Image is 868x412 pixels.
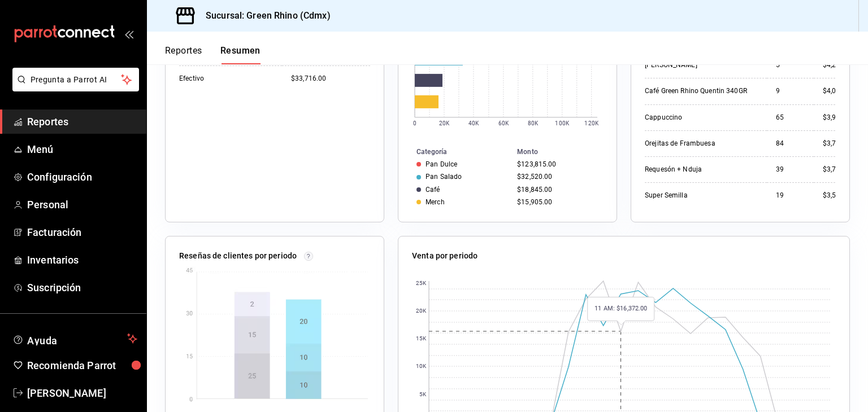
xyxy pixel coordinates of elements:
div: Café [426,186,440,194]
text: 100K [555,120,570,126]
h3: Sucursal: Green Rhino (Cdmx) [197,9,331,23]
div: $123,815.00 [517,160,598,168]
span: [PERSON_NAME] [27,385,137,401]
span: Facturación [27,225,137,240]
text: 10K [416,363,427,370]
th: Categoría [398,146,513,158]
span: Suscripción [27,280,137,295]
p: Venta por periodo [412,250,478,262]
div: Cappuccino [645,113,758,122]
button: Reportes [165,45,202,64]
span: Menú [27,142,137,157]
text: 25K [416,280,427,287]
div: $4,250.00 [823,60,858,70]
button: open_drawer_menu [124,29,133,38]
text: 15K [416,336,427,342]
div: Orejitas de Frambuesa [645,139,758,148]
div: 39 [776,165,805,174]
div: $15,905.00 [517,198,598,206]
div: Requesón + Nduja [645,165,758,174]
text: 5K [419,392,427,398]
span: Configuración [27,169,137,185]
div: $33,716.00 [291,74,370,84]
text: 20K [416,308,427,314]
span: Ayuda [27,332,123,345]
div: navigation tabs [165,45,261,64]
p: Reseñas de clientes por periodo [179,250,297,262]
div: Pan Salado [426,173,462,181]
div: 19 [776,191,805,200]
text: 60K [498,120,509,126]
div: Efectivo [179,74,273,84]
span: Personal [27,197,137,212]
button: Pregunta a Parrot AI [12,68,139,91]
button: Resumen [220,45,261,64]
div: 5 [776,60,805,70]
span: Reportes [27,114,137,129]
text: 0 [413,120,416,126]
th: Monto [513,146,617,158]
span: Inventarios [27,252,137,268]
div: Café Green Rhino Quentin 340GR [645,86,758,96]
div: [PERSON_NAME] [645,60,758,70]
div: 9 [776,86,805,96]
div: $32,520.00 [517,173,598,181]
div: Super Semilla [645,191,758,200]
div: Pan Dulce [426,160,457,168]
span: Pregunta a Parrot AI [31,74,121,86]
div: 84 [776,139,805,148]
a: Pregunta a Parrot AI [8,82,139,94]
text: 40K [468,120,479,126]
div: $3,900.00 [823,113,858,122]
span: Recomienda Parrot [27,358,137,373]
div: 65 [776,113,805,122]
text: 80K [528,120,539,126]
div: $3,780.00 [823,139,858,148]
div: Merch [426,198,445,206]
div: $4,050.00 [823,86,858,96]
div: $3,705.00 [823,165,858,174]
text: 120K [585,120,599,126]
div: $18,845.00 [517,186,598,194]
text: 20K [439,120,450,126]
div: $3,515.00 [823,191,858,200]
